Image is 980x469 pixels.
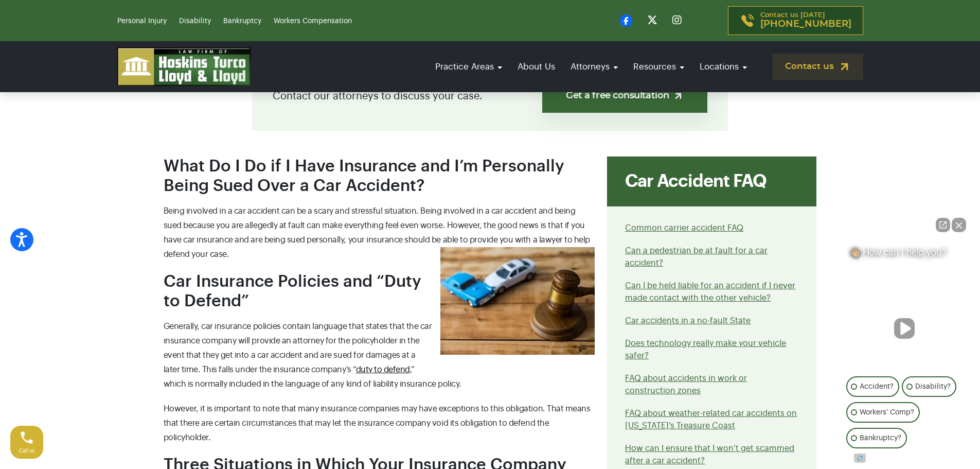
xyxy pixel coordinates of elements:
[625,444,794,465] a: How can I ensure that I won’t get scammed after a car accident?
[117,18,167,25] a: Personal Injury
[625,282,795,302] a: Can I be held liable for an accident if I never made contact with the other vehicle?
[625,374,747,395] a: FAQ about accidents in work or construction zones
[952,218,966,232] button: Close Intaker Chat Widget
[628,52,689,81] a: Resources
[625,247,768,267] a: Can a pedestrian be at fault for a car accident?
[625,409,797,430] a: FAQ about weather-related car accidents on [US_STATE]’s Treasure Coast
[512,52,560,81] a: About Us
[860,406,914,419] p: Workers' Comp?
[356,366,412,374] a: duty to defend,
[252,61,728,131] div: Contact our attorneys to discuss your case.
[760,12,851,29] p: Contact us [DATE]
[274,18,352,25] a: Workers Compensation
[117,47,251,86] img: logo
[760,19,851,29] span: [PHONE_NUMBER]
[915,380,951,393] p: Disability?
[440,247,595,355] img: car accident lawsuit
[179,18,211,25] a: Disability
[542,79,707,113] a: Get a free consultation
[860,432,901,444] p: Bankruptcy?
[728,6,863,35] a: Contact us [DATE][PHONE_NUMBER]
[936,218,950,232] a: Open direct chat
[565,52,623,81] a: Attorneys
[164,158,564,194] span: What Do I Do if I Have Insurance and I’m Personally Being Sued Over a Car Accident?
[625,339,786,360] a: Does technology really make your vehicle safer?
[894,318,915,339] button: Unmute video
[164,207,590,258] span: Being involved in a car accident can be a scary and stressful situation. Being involved in a car ...
[607,157,816,206] div: Car Accident FAQ
[164,273,421,309] span: Car Insurance Policies and “Duty to Defend”
[164,405,591,442] span: However, it is important to note that many insurance companies may have exceptions to this obliga...
[625,224,743,232] a: Common carrier accident FAQ
[854,454,866,463] a: Open intaker chat
[19,448,35,454] span: Call us
[164,366,461,388] span: ” which is normally included in the language of any kind of liability insurance policy.
[860,380,894,393] p: Accident?
[673,91,684,101] img: arrow-up-right-light.svg
[773,54,863,80] a: Contact us
[844,247,965,263] div: 👋🏼 How can I help you?
[694,52,752,81] a: Locations
[164,322,432,374] span: Generally, car insurance policies contain language that states that the car insurance company wil...
[223,18,261,25] a: Bankruptcy
[430,52,507,81] a: Practice Areas
[625,317,751,325] a: Car accidents in a no-fault State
